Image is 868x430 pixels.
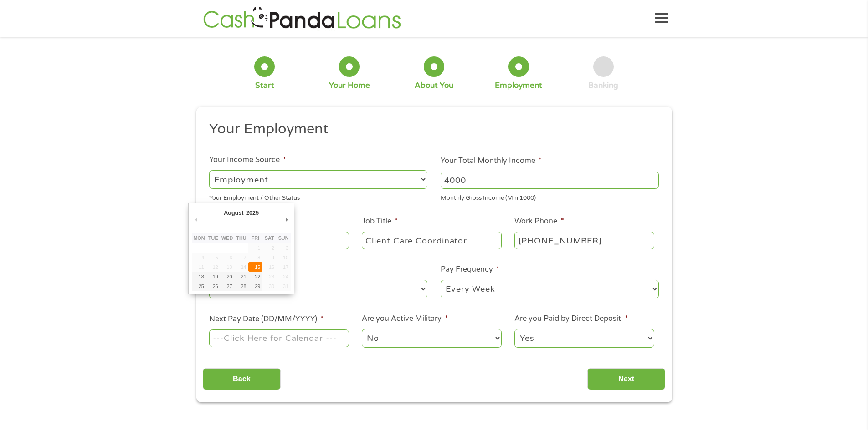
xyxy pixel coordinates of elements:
[514,232,654,249] input: (231) 754-4010
[278,235,289,241] abbr: Sunday
[234,272,248,281] button: 21
[209,314,324,324] label: Next Pay Date (DD/MM/YYYY)
[265,235,274,241] abbr: Saturday
[441,265,499,274] label: Pay Frequency
[209,155,286,165] label: Your Income Source
[587,368,665,390] input: Next
[222,207,245,219] div: August
[362,217,398,226] label: Job Title
[514,217,564,226] label: Work Phone
[209,191,427,203] div: Your Employment / Other Status
[192,272,206,281] button: 18
[221,235,233,241] abbr: Wednesday
[248,281,262,291] button: 29
[236,235,246,241] abbr: Thursday
[282,213,291,226] button: Next Month
[245,207,260,219] div: 2025
[441,172,659,189] input: 1800
[415,81,453,91] div: About You
[206,272,220,281] button: 19
[206,281,220,291] button: 26
[329,81,370,91] div: Your Home
[203,368,281,390] input: Back
[200,5,404,31] img: GetLoanNow Logo
[362,314,448,324] label: Are you Active Military
[192,281,206,291] button: 25
[234,281,248,291] button: 28
[192,213,200,226] button: Previous Month
[495,81,542,91] div: Employment
[209,120,652,138] h2: Your Employment
[209,329,349,347] input: Use the arrow keys to pick a date
[248,272,262,281] button: 22
[248,262,262,272] button: 15
[588,81,618,91] div: Banking
[220,272,234,281] button: 20
[514,314,627,324] label: Are you Paid by Direct Deposit
[362,232,501,249] input: Cashier
[208,235,218,241] abbr: Tuesday
[255,81,274,91] div: Start
[252,235,259,241] abbr: Friday
[220,281,234,291] button: 27
[441,156,542,166] label: Your Total Monthly Income
[193,235,205,241] abbr: Monday
[441,191,659,203] div: Monthly Gross Income (Min 1000)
